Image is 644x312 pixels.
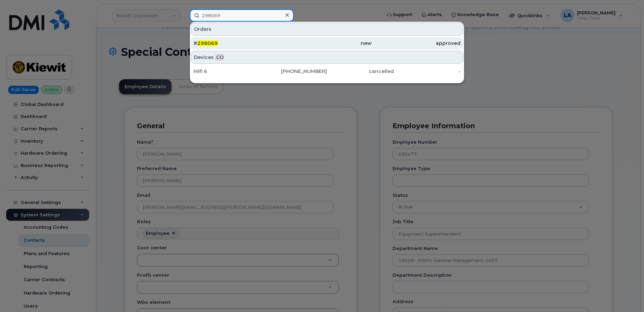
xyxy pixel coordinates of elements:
div: approved [372,40,460,47]
div: Orders [191,23,463,36]
a: Mifi 6[PHONE_NUMBER]cancelled- [191,65,463,77]
a: #298069newapproved [191,37,463,49]
span: 298069 [197,40,218,46]
div: Devices [191,51,463,64]
div: cancelled [327,68,394,75]
div: Mifi 6 [194,68,260,75]
div: [PHONE_NUMBER] [260,68,327,75]
div: - [394,68,461,75]
div: new [282,40,371,47]
iframe: Messenger Launcher [614,282,639,307]
div: # [194,40,282,47]
span: .CO [215,54,224,61]
input: Find something... [190,9,294,22]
